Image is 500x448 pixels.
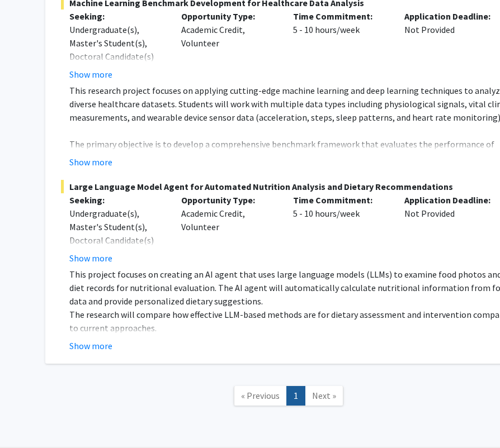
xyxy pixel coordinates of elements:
p: Opportunity Type: [181,193,276,207]
div: Undergraduate(s), Master's Student(s), Doctoral Candidate(s) (PhD, MD, DMD, PharmD, etc.) [69,207,164,274]
a: 1 [286,386,305,406]
iframe: Chat [8,398,48,440]
span: « Previous [241,390,280,401]
p: Time Commitment: [293,9,388,23]
a: Previous Page [234,386,287,406]
p: Application Deadline: [404,193,499,207]
div: Academic Credit, Volunteer [173,9,285,81]
div: 5 - 10 hours/week [285,9,397,81]
button: Show more [69,251,112,265]
p: Application Deadline: [404,9,499,23]
button: Show more [69,68,112,81]
button: Show more [69,339,112,352]
div: Academic Credit, Volunteer [173,193,285,265]
span: Next » [312,390,336,401]
button: Show more [69,155,112,169]
div: 5 - 10 hours/week [285,193,397,265]
a: Next Page [305,386,343,406]
p: Seeking: [69,193,164,207]
p: Seeking: [69,9,164,23]
p: Opportunity Type: [181,9,276,23]
div: Undergraduate(s), Master's Student(s), Doctoral Candidate(s) (PhD, MD, DMD, PharmD, etc.) [69,23,164,90]
p: Time Commitment: [293,193,388,207]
